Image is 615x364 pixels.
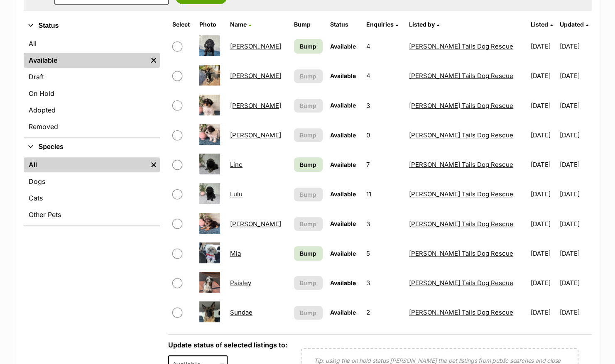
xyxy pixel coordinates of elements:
a: Listed by [409,21,439,28]
a: [PERSON_NAME] Tails Dog Rescue [409,131,513,139]
a: Remove filter [147,53,160,68]
a: [PERSON_NAME] Tails Dog Rescue [409,220,513,228]
td: [DATE] [527,32,559,61]
a: Mia [230,249,241,257]
a: Dogs [24,174,160,189]
a: Cats [24,191,160,205]
span: Bump [300,160,316,169]
span: Available [330,250,356,257]
a: Bump [294,39,323,54]
td: [DATE] [559,91,590,120]
button: Bump [294,306,323,320]
button: Bump [294,69,323,83]
span: Bump [300,278,316,287]
td: [DATE] [527,298,559,327]
span: Bump [300,220,316,228]
a: Listed [531,21,553,28]
a: Bump [294,246,323,261]
td: [DATE] [559,269,590,297]
label: Update status of selected listings to: [168,341,287,349]
td: [DATE] [559,210,590,238]
div: Species [24,156,160,225]
a: Adopted [24,103,160,117]
a: [PERSON_NAME] Tails Dog Rescue [409,72,513,80]
a: [PERSON_NAME] [230,72,281,80]
th: Bump [291,18,326,31]
a: [PERSON_NAME] Tails Dog Rescue [409,308,513,316]
span: Available [330,309,356,316]
th: Select [169,18,195,31]
div: Status [24,34,160,137]
span: Available [330,279,356,286]
a: Draft [24,69,160,84]
a: Available [24,53,147,68]
td: 2 [363,298,405,327]
button: Bump [294,99,323,112]
span: Available [330,220,356,227]
td: [DATE] [559,239,590,268]
span: Bump [300,131,316,139]
span: translation missing: en.admin.listings.index.attributes.enquiries [366,21,394,28]
span: Available [330,161,356,168]
td: [DATE] [527,239,559,268]
a: Enquiries [366,21,398,28]
button: Bump [294,188,323,201]
a: On Hold [24,86,160,101]
td: [DATE] [527,210,559,238]
span: Available [330,132,356,139]
td: 5 [363,239,405,268]
td: 3 [363,269,405,297]
th: Status [327,18,362,31]
a: [PERSON_NAME] Tails Dog Rescue [409,102,513,110]
span: Bump [300,190,316,199]
a: Paisley [230,279,251,287]
span: Name [230,21,247,28]
span: Bump [300,42,316,51]
td: [DATE] [559,180,590,208]
span: Updated [559,21,583,28]
span: Bump [300,72,316,81]
span: Bump [300,308,316,317]
td: 3 [363,91,405,120]
a: All [24,157,147,172]
a: [PERSON_NAME] Tails Dog Rescue [409,161,513,169]
td: [DATE] [527,180,559,208]
td: [DATE] [559,61,590,90]
button: Status [24,20,160,31]
button: Species [24,142,160,152]
span: Listed [531,21,548,28]
a: Lulu [230,190,243,198]
span: Bump [300,249,316,258]
td: 4 [363,61,405,90]
td: [DATE] [527,121,559,149]
a: [PERSON_NAME] Tails Dog Rescue [409,279,513,287]
td: [DATE] [527,150,559,179]
a: [PERSON_NAME] [230,220,281,228]
td: 7 [363,150,405,179]
button: Bump [294,128,323,142]
span: Available [330,191,356,198]
a: Bump [294,157,323,172]
button: Bump [294,217,323,231]
span: Available [330,72,356,79]
th: Photo [196,18,226,31]
a: Other Pets [24,207,160,222]
a: [PERSON_NAME] Tails Dog Rescue [409,190,513,198]
a: Sundae [230,308,252,316]
td: [DATE] [527,91,559,120]
a: [PERSON_NAME] [230,131,281,139]
a: [PERSON_NAME] Tails Dog Rescue [409,249,513,257]
td: 4 [363,32,405,61]
a: [PERSON_NAME] [230,102,281,110]
a: [PERSON_NAME] Tails Dog Rescue [409,42,513,50]
td: [DATE] [559,32,590,61]
td: [DATE] [559,150,590,179]
a: [PERSON_NAME] [230,42,281,50]
a: Updated [559,21,588,28]
td: 0 [363,121,405,149]
a: Remove filter [147,157,160,172]
td: [DATE] [559,121,590,149]
button: Bump [294,276,323,290]
span: Available [330,102,356,109]
a: Name [230,21,251,28]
